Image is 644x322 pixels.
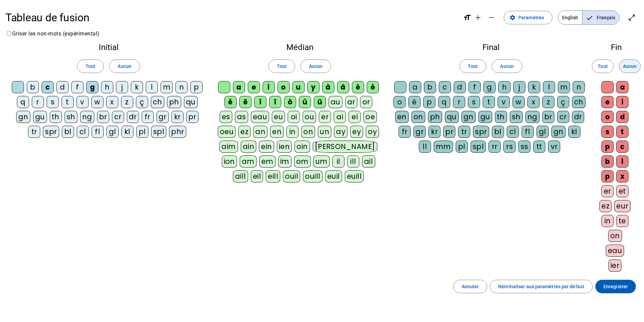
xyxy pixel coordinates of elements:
[601,185,614,197] div: er
[628,14,636,22] mat-icon: open_in_full
[601,155,614,168] div: b
[7,31,11,35] input: Griser les non-mots (expérimental)
[616,81,628,93] div: a
[528,81,540,93] div: k
[266,170,280,182] div: eill
[443,126,455,138] div: pr
[609,259,622,272] div: ier
[283,170,300,182] div: ouil
[259,155,276,168] div: em
[224,96,237,108] div: ê
[419,141,431,153] div: ll
[525,111,540,123] div: ng
[428,126,440,138] div: kr
[488,141,501,153] div: rr
[536,126,549,138] div: gl
[601,170,614,182] div: p
[278,155,291,168] div: im
[558,10,620,25] mat-button-toggle-group: Language selection
[598,62,607,70] span: Tout
[334,111,346,123] div: ai
[142,111,154,123] div: fr
[478,111,492,123] div: gu
[294,141,310,153] div: oin
[439,81,451,93] div: c
[121,96,133,108] div: z
[71,81,84,93] div: f
[116,81,128,93] div: j
[453,280,487,293] button: Annuler
[56,81,69,93] div: d
[272,111,285,123] div: eu
[438,96,450,108] div: q
[251,170,263,182] div: eil
[136,96,148,108] div: ç
[322,81,334,93] div: à
[603,282,628,291] span: Enregistrer
[498,96,510,108] div: v
[136,126,148,138] div: pl
[303,111,316,123] div: ou
[50,111,62,123] div: th
[601,215,614,227] div: in
[146,81,158,93] div: l
[65,111,77,123] div: sh
[248,81,260,93] div: e
[601,96,614,108] div: e
[572,96,586,108] div: ch
[363,111,377,123] div: oe
[485,11,498,24] button: Diminuer la taille de la police
[509,15,516,21] mat-icon: settings
[510,111,523,123] div: sh
[253,126,267,138] div: an
[601,111,614,123] div: o
[468,62,478,70] span: Tout
[558,11,582,24] span: English
[456,141,468,153] div: pl
[277,141,292,153] div: ien
[409,81,421,93] div: a
[483,96,495,108] div: t
[568,126,580,138] div: kl
[241,141,257,153] div: ain
[349,111,361,123] div: ei
[43,126,59,138] div: spr
[314,96,326,108] div: ü
[268,59,295,73] button: Tout
[219,141,238,153] div: aim
[424,81,436,93] div: b
[527,96,540,108] div: x
[233,170,248,182] div: aill
[471,141,486,153] div: spl
[558,81,570,93] div: m
[233,81,245,93] div: a
[469,81,481,93] div: f
[616,185,628,197] div: et
[503,141,516,153] div: rs
[413,126,426,138] div: gr
[625,11,639,24] button: Entrer en plein écran
[468,96,480,108] div: s
[616,155,628,168] div: l
[238,126,251,138] div: ez
[500,62,514,70] span: Aucun
[5,7,458,28] h1: Tableau de fusion
[614,200,630,212] div: eur
[28,126,40,138] div: tr
[329,96,342,108] div: au
[454,81,466,93] div: d
[543,81,555,93] div: l
[269,96,281,108] div: ï
[473,126,489,138] div: spr
[27,81,39,93] div: b
[498,282,584,291] span: Réinitialiser aux paramètres par défaut
[307,81,319,93] div: y
[106,96,118,108] div: x
[462,282,479,291] span: Annuler
[393,96,406,108] div: o
[77,126,89,138] div: cl
[319,111,331,123] div: er
[309,62,323,70] span: Aucun
[483,81,496,93] div: g
[411,111,425,123] div: on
